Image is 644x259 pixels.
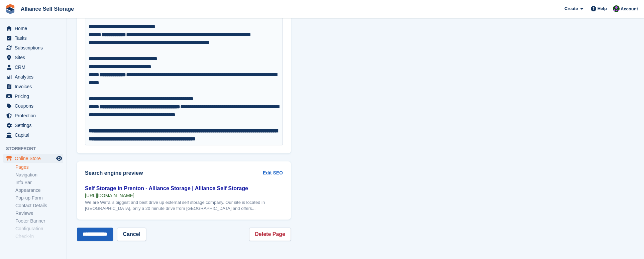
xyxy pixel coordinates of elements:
span: Analytics [15,72,55,82]
a: menu [3,121,63,130]
a: menu [3,24,63,33]
span: Sites [15,53,55,62]
a: Check-in [15,233,63,240]
a: menu [3,101,63,111]
span: Storefront [6,145,67,152]
span: Settings [15,121,55,130]
span: Create [564,5,578,12]
div: Self Storage in Prenton - Alliance Storage | Alliance Self Storage [85,184,283,192]
a: Configuration [15,226,63,232]
span: Protection [15,111,55,120]
span: Pricing [15,92,55,101]
span: Tasks [15,33,55,43]
span: CRM [15,62,55,72]
a: menu [3,43,63,52]
h2: Search engine preview [85,170,263,176]
a: Footer Banner [15,218,63,224]
a: menu [3,111,63,120]
div: We are Wirral's biggest and best drive up external self storage company. Our site is located in [... [85,200,283,212]
img: Romilly Norton [613,5,620,12]
a: menu [3,82,63,91]
div: [URL][DOMAIN_NAME] [85,192,283,199]
a: menu [3,92,63,101]
a: Edit SEO [263,169,283,176]
span: Invoices [15,82,55,91]
span: Coupons [15,101,55,111]
span: Help [598,5,607,12]
img: stora-icon-8386f47178a22dfd0bd8f6a31ec36ba5ce8667c1dd55bd0f319d3a0aa187defe.svg [5,4,15,14]
a: Cancel [117,228,146,241]
a: menu [3,33,63,43]
a: Contact Details [15,203,63,209]
span: Capital [15,130,55,140]
a: Pages [15,164,63,170]
span: Subscriptions [15,43,55,52]
a: Appearance [15,187,63,193]
a: Pop-up Form [15,195,63,201]
a: Preview store [55,154,63,162]
a: menu [3,130,63,140]
a: Delete Page [249,228,291,241]
a: Reviews [15,210,63,217]
a: menu [3,53,63,62]
span: Account [621,6,638,12]
a: Info Bar [15,179,63,186]
a: Alliance Self Storage [18,3,77,14]
a: menu [3,72,63,82]
a: menu [3,62,63,72]
span: Online Store [15,154,55,163]
a: menu [3,154,63,163]
span: Home [15,24,55,33]
a: Navigation [15,172,63,178]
